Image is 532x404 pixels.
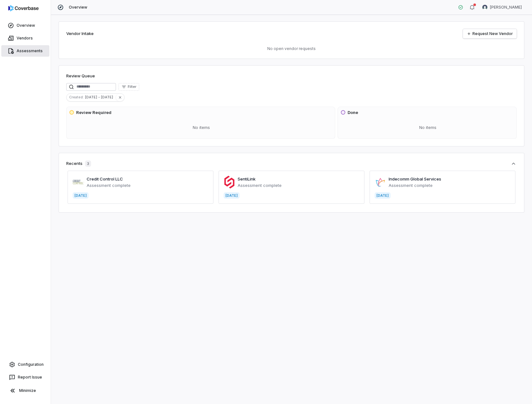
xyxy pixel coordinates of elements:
[3,384,48,397] button: Minimize
[3,359,48,370] a: Configuration
[3,372,48,383] button: Report Issue
[66,73,95,79] h1: Review Queue
[66,31,94,37] h2: Vendor Intake
[389,176,441,181] a: Indecomm Global Services
[341,119,515,136] div: No items
[463,29,517,39] a: Request New Vendor
[76,110,111,116] h3: Review Required
[482,5,487,10] img: Ryan Jenkins avatar
[1,32,49,44] a: Vendors
[128,84,136,89] span: Filter
[66,160,91,167] div: Recents
[1,45,49,57] a: Assessments
[85,94,116,100] span: [DATE] - [DATE]
[67,94,85,100] span: Created :
[238,176,255,181] a: SentiLink
[8,5,39,11] img: logo-D7KZi-bG.svg
[490,5,522,10] span: [PERSON_NAME]
[119,83,139,91] button: Filter
[1,20,49,31] a: Overview
[87,176,123,181] a: Credit Control LLC
[348,110,358,116] h3: Done
[66,160,517,167] button: Recents3
[69,119,334,136] div: No items
[66,46,517,51] p: No open vendor requests
[85,160,91,167] span: 3
[69,5,87,10] span: Overview
[478,3,526,12] button: Ryan Jenkins avatar[PERSON_NAME]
